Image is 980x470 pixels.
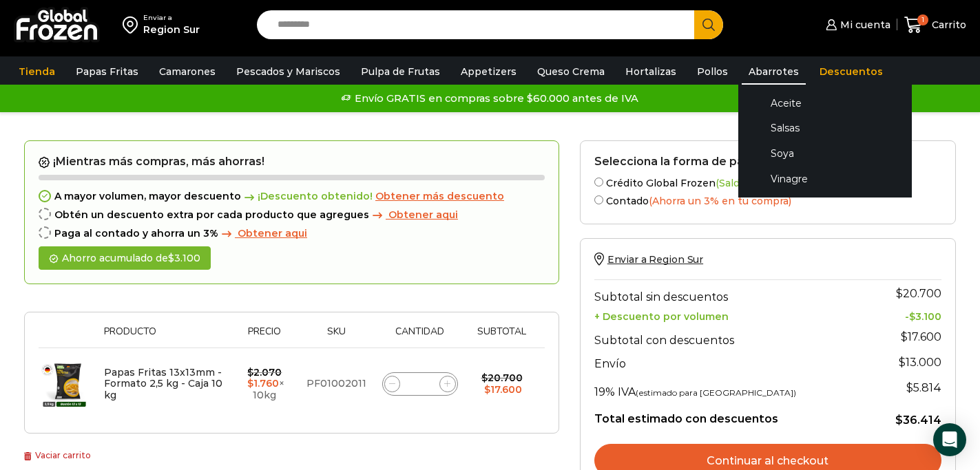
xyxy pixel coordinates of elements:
bdi: 20.700 [481,372,523,384]
th: Total estimado con descuentos [594,402,868,428]
bdi: 17.600 [901,330,941,343]
a: Obtener aqui [218,228,307,239]
span: $ [901,330,908,343]
a: Hortalizas [618,58,683,85]
a: Obtener aqui [369,209,458,221]
button: Search button [694,10,723,39]
bdi: 13.000 [899,356,941,369]
span: Obtener aqui [238,227,307,239]
a: Papas Fritas 13x13mm - Formato 2,5 kg - Caja 10 kg [104,366,222,402]
div: Open Intercom Messenger [933,423,966,456]
input: Product quantity [410,374,430,394]
span: $ [909,310,915,323]
a: Queso Crema [530,58,612,85]
a: Descuentos [813,58,890,85]
bdi: 20.700 [896,287,941,300]
span: 5.814 [906,381,941,394]
span: $ [895,414,903,427]
a: Aceite [752,90,898,116]
a: Abarrotes [742,58,806,85]
span: 1 [917,14,928,25]
div: Region Sur [143,23,200,36]
span: Carrito [928,18,966,32]
a: Soya [752,141,898,167]
input: Contado(Ahorra un 3% en tu compra) [594,195,603,204]
bdi: 3.100 [168,252,200,264]
a: Appetizers [454,58,523,85]
span: $ [896,287,903,300]
th: 19% IVA [594,374,868,402]
bdi: 1.760 [247,377,279,389]
a: 1 Carrito [904,9,966,41]
span: Mi cuenta [837,18,890,32]
a: Camarones [152,58,222,85]
th: Subtotal sin descuentos [594,279,868,307]
th: Sku [299,326,374,348]
span: $ [247,377,253,389]
span: $ [899,356,906,369]
div: Ahorro acumulado de [39,246,211,270]
bdi: 3.100 [909,310,941,323]
span: Enviar a Region Sur [607,253,703,266]
a: Obtener más descuento [375,191,504,202]
a: Enviar a Region Sur [594,253,703,266]
div: Enviar a [143,13,200,23]
a: Salsas [752,116,898,141]
span: Obtener aqui [388,209,458,221]
h2: Selecciona la forma de pago [594,155,941,168]
th: Envío [594,350,868,374]
input: Crédito Global Frozen(Saldo disponible$337.645) [594,178,603,186]
a: Pollos [690,58,735,85]
a: Papas Fritas [69,58,145,85]
td: × 10kg [231,348,298,420]
bdi: 17.600 [484,383,522,396]
label: Contado [594,193,941,207]
span: ¡Descuento obtenido! [241,191,373,202]
th: Precio [231,326,298,348]
span: (Saldo disponible ) [716,177,850,189]
td: PF01002011 [299,348,374,420]
span: $ [484,383,490,396]
span: $ [481,372,488,384]
a: Vinagre [752,167,898,192]
th: Producto [97,326,231,348]
span: $ [247,366,253,378]
th: Cantidad [374,326,466,348]
a: Vaciar carrito [24,450,91,460]
span: $ [906,381,913,394]
h2: ¡Mientras más compras, más ahorras! [39,155,545,169]
th: Subtotal con descuentos [594,323,868,350]
bdi: 2.070 [247,366,282,378]
span: (Ahorra un 3% en tu compra) [649,195,791,207]
td: - [868,307,941,323]
div: Paga al contado y ahorra un 3% [39,228,545,239]
a: Pulpa de Frutas [354,58,447,85]
a: Pescados y Mariscos [229,58,347,85]
a: Mi cuenta [822,11,890,39]
span: $ [168,252,174,264]
img: address-field-icon.svg [123,13,143,36]
th: Subtotal [466,326,538,348]
bdi: 36.414 [895,414,941,427]
small: (estimado para [GEOGRAPHIC_DATA]) [636,387,796,398]
div: A mayor volumen, mayor descuento [39,191,545,202]
a: Tienda [12,58,62,85]
label: Crédito Global Frozen [594,175,941,189]
th: + Descuento por volumen [594,307,868,323]
div: Obtén un descuento extra por cada producto que agregues [39,209,545,221]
